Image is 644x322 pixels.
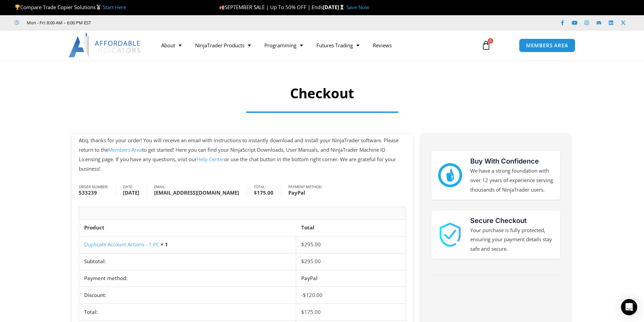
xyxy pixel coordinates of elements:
img: 🏆 [15,5,20,10]
nav: Menu [154,38,474,53]
li: Total: [254,185,281,196]
li: Email: [154,185,246,196]
th: Total [296,220,405,236]
li: Payment method: [288,185,330,196]
h3: Buy With Confidence [470,156,553,166]
strong: [DATE] [123,189,139,197]
p: Your purchase is fully protected, ensuring your payment details stay safe and secure. [470,226,553,254]
strong: [EMAIL_ADDRESS][DOMAIN_NAME] [154,189,239,197]
bdi: 295.00 [301,241,321,248]
span: $ [301,241,304,248]
strong: 533239 [79,189,109,197]
a: Help Center [197,156,224,163]
span: Compare Trade Copier Solutions [15,4,126,10]
th: Discount: [79,287,296,303]
img: mark thumbs good 43913 | Affordable Indicators – NinjaTrader [438,163,462,187]
h1: Checkout [98,84,546,103]
a: Programming [258,38,310,53]
th: Payment method: [79,270,296,287]
strong: × 1 [161,241,168,248]
img: 1000913 | Affordable Indicators – NinjaTrader [438,223,462,247]
strong: PayPal [288,189,323,197]
th: Subtotal: [79,253,296,270]
th: Product [79,220,296,236]
p: We have a strong foundation with over 12 years of experience serving thousands of NinjaTrader users. [470,166,553,195]
td: PayPal [296,270,405,287]
iframe: Customer reviews powered by Trustpilot [100,19,202,26]
bdi: 175.00 [254,189,273,196]
a: About [154,38,188,53]
a: Members Area [108,146,142,153]
span: $ [301,258,304,265]
li: Order number: [79,185,116,196]
span: SEPTEMBER SALE | Up To 50% OFF | Ends [219,4,323,10]
p: Atiq, thanks for your order! You will receive an email with instructions to instantly download an... [79,136,406,173]
h3: Secure Checkout [470,216,553,226]
th: Total: [79,303,296,320]
img: 🍂 [219,5,224,10]
img: LogoAI | Affordable Indicators – NinjaTrader [69,33,141,57]
img: 🥇 [96,5,101,10]
span: 295.00 [301,258,321,265]
span: 175.00 [301,308,321,315]
a: Reviews [366,38,399,53]
span: - [301,292,303,298]
li: Date: [123,185,147,196]
strong: [DATE] [323,4,346,10]
span: $ [301,308,304,315]
span: 0 [488,38,493,44]
a: 0 [471,35,501,55]
span: $ [254,189,257,196]
a: MEMBERS AREA [519,39,575,52]
img: ⌛ [339,5,344,10]
a: Save Now [346,4,369,10]
a: Futures Trading [310,38,366,53]
a: NinjaTrader Products [188,38,258,53]
span: 120.00 [303,292,323,298]
span: Mon - Fri: 8:00 AM – 6:00 PM EST [25,19,91,27]
span: MEMBERS AREA [526,43,568,48]
a: Duplicate Account Actions - 1 PC [84,241,159,248]
a: Start Here [103,4,126,10]
span: $ [303,292,306,298]
div: Open Intercom Messenger [621,299,637,315]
